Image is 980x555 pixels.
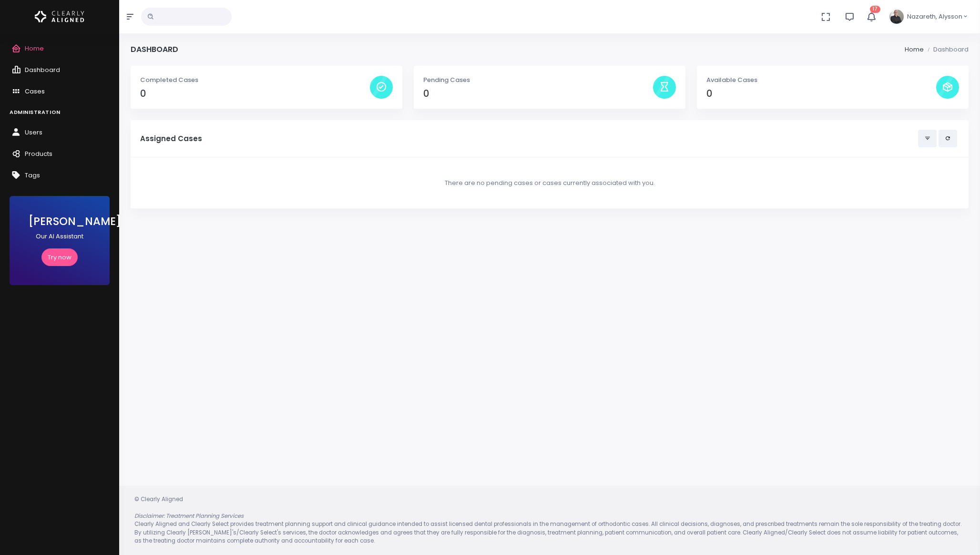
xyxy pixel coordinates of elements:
a: Try now [41,248,78,266]
li: Dashboard [924,45,969,54]
h4: 0 [140,88,370,99]
li: Home [905,45,924,54]
span: Dashboard [25,65,60,74]
p: Completed Cases [140,75,370,85]
h5: Assigned Cases [140,134,918,143]
span: Users [25,128,42,137]
p: Pending Cases [423,75,653,85]
h4: 0 [423,88,653,99]
span: Products [25,149,52,158]
p: Available Cases [706,75,936,85]
span: Nazareth, Alysson [907,12,962,21]
h4: 0 [706,88,936,99]
img: Header Avatar [888,8,905,25]
img: Logo Horizontal [35,7,84,27]
p: Our AI Assistant [29,232,91,241]
div: There are no pending cases or cases currently associated with you. [140,167,959,199]
em: Disclaimer: Treatment Planning Services [134,512,244,520]
span: Cases [25,87,45,96]
span: 17 [870,6,880,13]
span: Home [25,44,44,53]
div: © Clearly Aligned Clearly Aligned and Clearly Select provides treatment planning support and clin... [125,495,974,545]
h3: [PERSON_NAME] [29,215,91,228]
span: Tags [25,171,40,180]
h4: Dashboard [131,45,178,54]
